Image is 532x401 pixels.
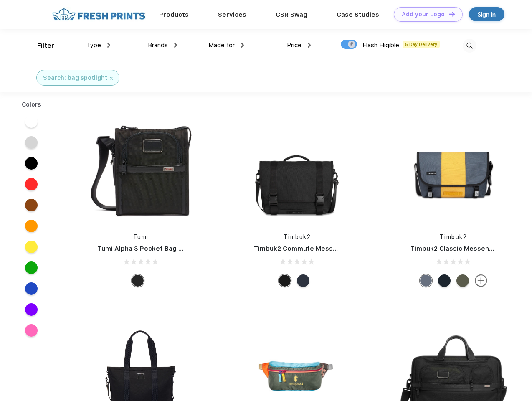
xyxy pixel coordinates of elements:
div: Filter [37,41,54,51]
div: Eco Lightbeam [420,274,432,287]
span: Made for [208,41,235,49]
span: 5 Day Delivery [403,41,440,48]
div: Sign in [478,10,496,19]
div: Colors [15,100,48,109]
span: Brands [148,41,168,49]
a: Sign in [469,7,504,21]
a: Timbuk2 Commute Messenger Bag [254,245,366,252]
img: dropdown.png [174,43,177,48]
a: Timbuk2 [440,233,467,240]
div: Add your Logo [402,11,445,18]
span: Type [86,41,101,49]
img: DT [449,12,455,16]
div: Eco Black [279,274,291,287]
img: dropdown.png [308,43,311,48]
a: Tumi [133,233,149,240]
img: fo%20logo%202.webp [50,7,148,22]
div: Black [132,274,144,287]
img: filter_cancel.svg [110,77,113,80]
a: Timbuk2 Classic Messenger Bag [410,245,514,252]
span: Flash Eligible [362,41,399,49]
div: Eco Army [456,274,469,287]
img: dropdown.png [107,43,110,48]
img: more.svg [475,274,487,287]
img: func=resize&h=266 [85,113,196,224]
img: desktop_search.svg [463,39,476,53]
a: Tumi Alpha 3 Pocket Bag Small [98,245,195,252]
img: dropdown.png [241,43,244,48]
img: func=resize&h=266 [241,113,352,224]
img: func=resize&h=266 [398,113,509,224]
div: Search: bag spotlight [43,74,107,82]
a: Products [159,11,189,18]
span: Price [287,41,301,49]
a: Timbuk2 [284,233,311,240]
div: Eco Nautical [297,274,309,287]
div: Eco Monsoon [438,274,451,287]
